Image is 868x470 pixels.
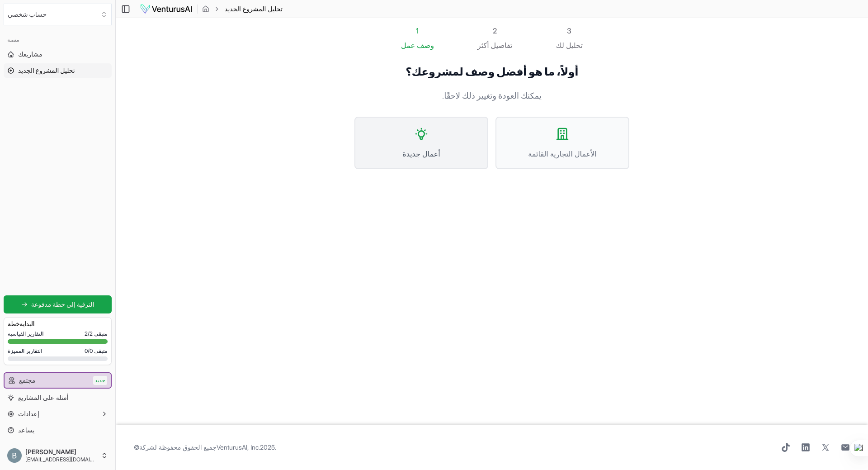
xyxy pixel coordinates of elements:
font: متبقي [94,347,108,354]
font: التقارير المميزة [8,347,42,354]
img: الشعار [140,4,193,14]
button: الأعمال التجارية القائمة [495,117,629,169]
img: ACg8ocLnZZAaV-H4tq5ZHhNKi_KPrUirDK15eMFyawAI_7R3lCRD=s96-c [7,448,22,463]
font: أعمال جديدة [402,149,440,158]
button: اختر منظمة [4,4,112,25]
font: 3 [567,26,571,35]
a: VenturusAI, Inc. [217,443,260,451]
font: مشاريعك [18,50,42,58]
font: تحليل المشروع الجديد [225,5,283,13]
font: إعدادات [18,410,39,418]
font: 2 [85,330,88,337]
font: التقارير القياسية [8,330,44,337]
font: تفاصيل [491,41,513,50]
font: الأعمال التجارية القائمة [528,149,597,158]
a: تحليل المشروع الجديد [4,63,112,78]
a: أمثلة على المشاريع [4,390,112,405]
font: يمكنك العودة وتغيير ذلك لاحقًا. [442,91,542,100]
font: أولاً، ما هو أفضل وصف لمشروعك؟ [406,65,578,78]
a: الترقية إلى خطة مدفوعة [4,295,112,313]
font: أمثلة على المشاريع [18,394,69,401]
a: يساعد [4,423,112,437]
font: / [88,330,90,337]
font: أكثر [477,41,489,50]
nav: فتات الخبز [202,5,283,14]
font: 1 [416,26,419,35]
font: 2 [90,330,93,337]
font: [EMAIL_ADDRESS][DOMAIN_NAME] [25,456,113,463]
font: البداية [20,320,35,328]
font: لك [556,41,564,50]
font: 0 [90,347,93,354]
button: إعدادات [4,407,112,421]
font: منصة [7,36,19,43]
a: مشاريعك [4,47,112,62]
button: [PERSON_NAME][EMAIL_ADDRESS][DOMAIN_NAME] [4,445,112,466]
font: يساعد [18,426,34,434]
font: متبقي [94,330,108,337]
a: مجتمعجديد [5,373,111,388]
font: جديد [95,377,105,384]
font: [PERSON_NAME] [25,448,76,456]
font: عمل [401,41,415,50]
font: . [275,443,276,451]
font: خطة [8,320,20,328]
font: 2025 [260,443,275,451]
span: تحليل المشروع الجديد [225,5,283,14]
font: الترقية إلى خطة مدفوعة [31,300,94,308]
font: تحليل [566,41,583,50]
font: 0 [85,347,88,354]
font: جميع الحقوق محفوظة لشركة [139,443,217,451]
font: حساب شخصي [8,10,47,18]
font: وصف [417,41,434,50]
font: / [88,347,90,354]
button: أعمال جديدة [354,117,488,169]
font: © [134,443,139,451]
font: 2 [493,26,497,35]
font: مجتمع [19,376,35,384]
font: تحليل المشروع الجديد [18,66,75,74]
